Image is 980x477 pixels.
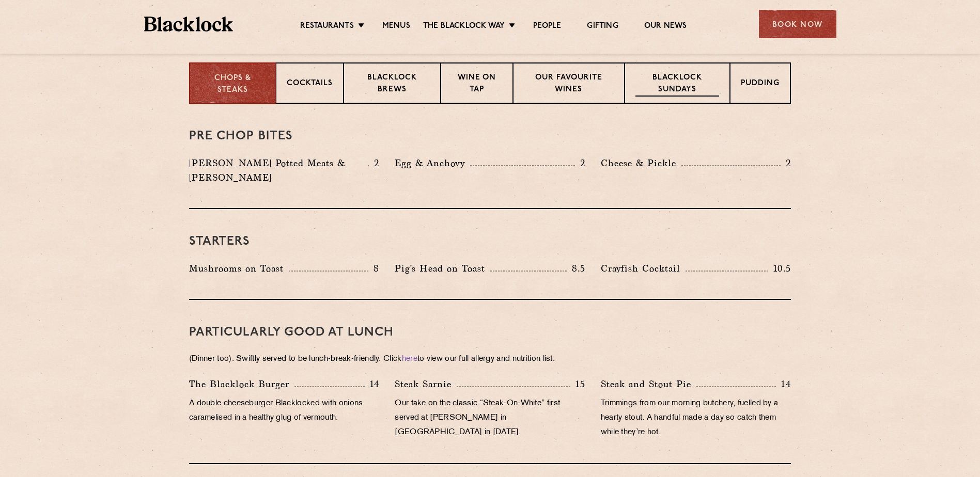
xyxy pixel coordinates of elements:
p: [PERSON_NAME] Potted Meats & [PERSON_NAME] [189,156,368,185]
h3: Starters [189,235,791,248]
p: 2 [781,156,791,170]
h3: PARTICULARLY GOOD AT LUNCH [189,326,791,339]
p: Chops & Steaks [200,73,265,96]
a: here [402,355,417,363]
p: Pig's Head on Toast [395,261,490,276]
p: Egg & Anchovy [395,156,470,170]
p: (Dinner too). Swiftly served to be lunch-break-friendly. Click to view our full allergy and nutri... [189,352,791,367]
p: Pudding [741,78,780,91]
a: Restaurants [300,21,354,33]
p: 10.5 [768,262,791,275]
p: Wine on Tap [452,72,502,97]
a: People [533,21,561,33]
p: Mushrooms on Toast [189,261,289,276]
p: 8 [368,262,379,275]
a: Menus [382,21,410,33]
h3: Pre Chop Bites [189,130,791,143]
p: Cheese & Pickle [601,156,681,170]
p: 15 [570,377,585,391]
p: Blacklock Brews [354,72,430,97]
p: Our favourite wines [524,72,613,97]
a: The Blacklock Way [423,21,505,33]
p: Blacklock Sundays [635,72,719,97]
p: 14 [365,377,380,391]
p: Steak and Stout Pie [601,377,696,391]
p: Cocktails [287,78,333,91]
a: Our News [644,21,687,33]
p: 14 [776,377,791,391]
p: 2 [369,156,379,170]
p: Crayfish Cocktail [601,261,686,276]
p: Our take on the classic “Steak-On-White” first served at [PERSON_NAME] in [GEOGRAPHIC_DATA] in [D... [395,396,585,440]
p: A double cheeseburger Blacklocked with onions caramelised in a healthy glug of vermouth. [189,396,379,425]
div: Book Now [759,10,836,38]
p: 8.5 [567,262,585,275]
p: 2 [575,156,585,170]
p: Trimmings from our morning butchery, fuelled by a hearty stout. A handful made a day so catch the... [601,396,791,440]
p: The Blacklock Burger [189,377,294,391]
img: BL_Textured_Logo-footer-cropped.svg [144,17,234,31]
a: Gifting [587,21,618,33]
p: Steak Sarnie [395,377,457,391]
